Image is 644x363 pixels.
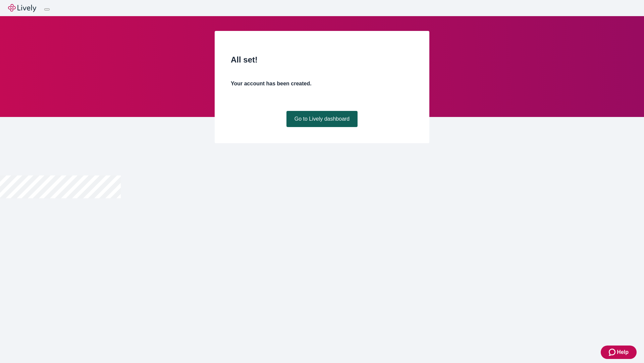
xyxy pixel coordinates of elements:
button: Log out [44,8,50,10]
svg: Zendesk support icon [609,348,617,356]
a: Go to Lively dashboard [286,111,358,127]
button: Zendesk support iconHelp [601,346,637,359]
span: Help [617,348,629,356]
h2: All set! [231,54,413,66]
h4: Your account has been created. [231,80,413,88]
img: Lively [8,4,36,12]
